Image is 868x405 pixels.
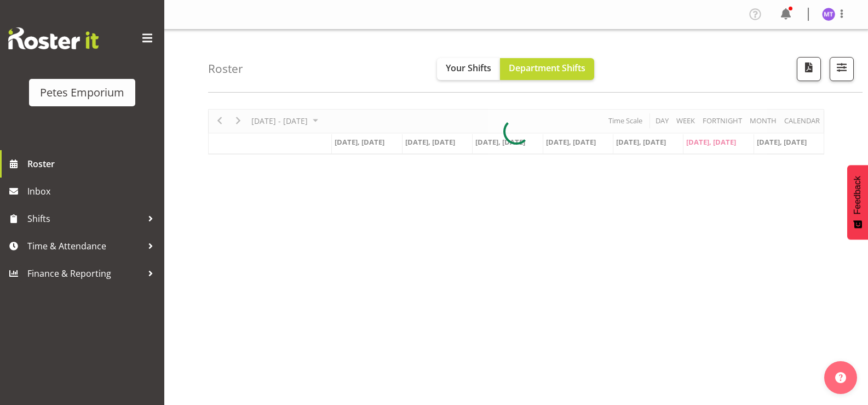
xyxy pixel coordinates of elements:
h4: Roster [208,62,243,75]
span: Finance & Reporting [27,265,142,282]
button: Feedback - Show survey [847,165,868,239]
span: Your Shifts [446,62,491,74]
div: Petes Emporium [40,84,124,101]
span: Department Shifts [509,62,585,74]
button: Download a PDF of the roster according to the set date range. [797,57,821,81]
img: help-xxl-2.png [835,372,846,383]
span: Feedback [853,176,863,214]
span: Roster [27,156,159,172]
span: Shifts [27,210,142,227]
span: Inbox [27,183,159,199]
button: Department Shifts [500,58,594,80]
img: Rosterit website logo [8,27,99,49]
span: Time & Attendance [27,238,142,254]
img: mya-taupawa-birkhead5814.jpg [822,8,835,21]
button: Your Shifts [437,58,500,80]
button: Filter Shifts [830,57,854,81]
